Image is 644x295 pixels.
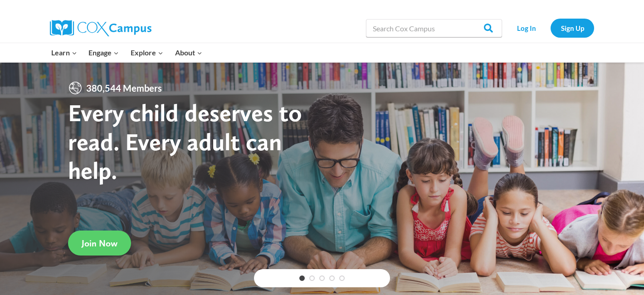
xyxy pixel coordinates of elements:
[175,47,202,59] span: About
[88,47,119,59] span: Engage
[319,275,325,281] a: 3
[68,98,302,185] strong: Every child deserves to read. Every adult can help.
[51,47,77,59] span: Learn
[82,238,117,249] span: Join Now
[68,231,131,256] a: Join Now
[309,275,315,281] a: 2
[50,20,151,36] img: Cox Campus
[329,275,335,281] a: 4
[366,19,502,37] input: Search Cox Campus
[83,81,166,95] span: 380,544 Members
[299,275,305,281] a: 1
[131,47,163,59] span: Explore
[45,43,208,62] nav: Primary Navigation
[551,19,594,37] a: Sign Up
[507,19,546,37] a: Log In
[339,275,345,281] a: 5
[507,19,594,37] nav: Secondary Navigation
